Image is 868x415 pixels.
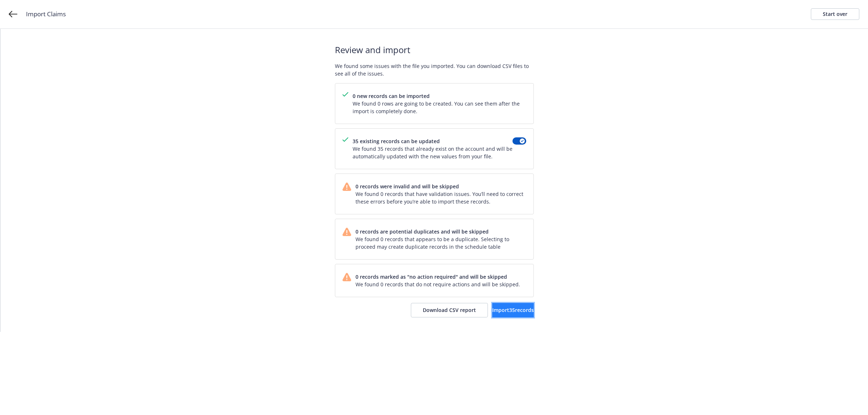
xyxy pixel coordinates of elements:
[335,43,534,56] span: Review and import
[353,145,512,160] span: We found 35 records that already exist on the account and will be automatically updated with the ...
[356,281,520,288] span: We found 0 records that do not require actions and will be skipped.
[353,137,512,145] span: 35 existing records can be updated
[335,62,534,77] span: We found some issues with the file you imported. You can download CSV files to see all of the iss...
[356,190,526,205] span: We found 0 records that have validation issues. You’ll need to correct these errors before you’re...
[26,9,66,19] span: Import Claims
[356,183,526,190] span: 0 records were invalid and will be skipped
[356,235,526,251] span: We found 0 records that appears to be a duplicate. Selecting to proceed may create duplicate reco...
[811,8,859,20] a: Start over
[411,303,488,317] button: Download CSV report
[423,307,476,313] span: Download CSV report
[823,9,847,20] div: Start over
[356,273,520,281] span: 0 records marked as "no action required" and will be skipped
[356,228,526,235] span: 0 records are potential duplicates and will be skipped
[353,92,526,100] span: 0 new records can be imported
[492,307,534,313] span: Import 35 records
[492,303,534,317] button: Import35records
[353,100,526,115] span: We found 0 rows are going to be created. You can see them after the import is completely done.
